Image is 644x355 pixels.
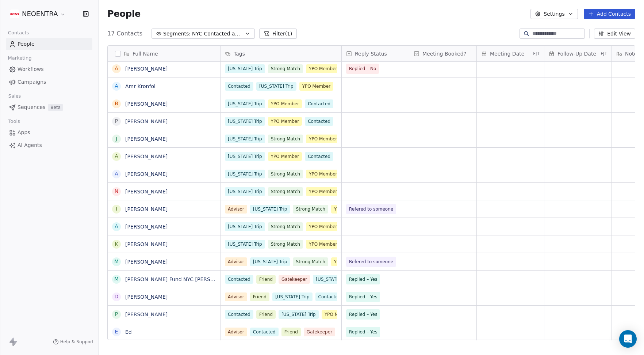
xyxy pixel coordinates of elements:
span: Advisor [225,292,247,301]
span: YPO Member [306,170,340,178]
span: YPO Member [268,99,302,108]
a: [PERSON_NAME] [125,224,168,230]
div: grid [108,62,221,340]
div: Meeting DateFJT [477,46,544,61]
button: NEOENTRA [9,8,67,20]
a: [PERSON_NAME] [125,311,168,317]
span: Campaigns [18,78,46,86]
span: YPO Member [306,187,340,196]
span: YPO Member [331,205,365,214]
a: [PERSON_NAME] [125,241,168,247]
span: [US_STATE] Trip [225,187,265,196]
span: Replied – No [349,65,376,72]
span: Strong Match [268,135,303,143]
span: [US_STATE] Trip [272,292,313,301]
span: Refered to someone [349,205,393,213]
span: Friend [250,292,269,301]
span: [US_STATE] Trip [313,275,353,284]
span: YPO Member [268,152,302,161]
span: [US_STATE] Trip [279,310,319,319]
span: Gatekeeper [279,275,310,284]
span: [US_STATE] Trip [225,99,265,108]
span: Advisor [225,328,247,336]
span: Strong Match [268,222,303,231]
span: Notes [625,50,640,57]
span: [US_STATE] Trip [256,82,296,91]
span: YPO Member [306,240,340,249]
div: Full Name [108,46,220,61]
span: Contacted [225,310,253,319]
span: [US_STATE] Trip [225,117,265,126]
div: P [115,310,118,318]
span: [US_STATE] Trip [225,152,265,161]
span: Friend [256,310,276,319]
div: A [115,82,118,90]
div: P [115,117,118,125]
span: Help & Support [60,339,94,345]
a: AI Agents [6,139,92,151]
span: Advisor [225,257,247,266]
span: [US_STATE] Trip [250,205,290,214]
button: Settings [530,9,578,19]
span: People [107,8,141,19]
button: Filter(1) [259,29,297,39]
span: Contacted [305,152,333,161]
a: [PERSON_NAME] Fund NYC [PERSON_NAME] [125,276,238,282]
div: E [115,328,118,336]
div: Open Intercom Messenger [619,330,637,348]
span: AI Agents [18,141,42,149]
span: Replied – Yes [349,276,377,283]
div: Reply Status [342,46,409,61]
a: People [6,38,92,50]
span: Replied – Yes [349,293,377,301]
span: Replied – Yes [349,328,377,336]
a: Ed [125,329,132,335]
span: Strong Match [293,257,328,266]
span: Strong Match [268,187,303,196]
span: Workflows [18,65,44,73]
div: A [115,152,118,160]
a: [PERSON_NAME] [125,154,168,159]
span: [US_STATE] Trip [250,257,290,266]
span: Meeting Booked? [422,50,466,57]
span: Strong Match [268,64,303,73]
a: [PERSON_NAME] [125,259,168,265]
span: Refered to someone [349,258,393,265]
button: Edit View [594,29,635,39]
img: Additional.svg [10,10,19,18]
a: [PERSON_NAME] [125,101,168,107]
span: Contacted [250,328,279,336]
span: Strong Match [293,205,328,214]
a: [PERSON_NAME] [125,66,168,72]
span: Sequences [18,103,45,111]
span: Strong Match [268,170,303,178]
span: NYC Contacted and/or Confirmed [192,30,243,38]
a: [PERSON_NAME] [125,206,168,212]
span: Friend [256,275,276,284]
span: [US_STATE] Trip [225,222,265,231]
span: Contacted [315,292,344,301]
span: Full Name [133,50,158,57]
div: A [115,65,118,72]
span: YPO Member [306,135,340,143]
span: YPO Member [268,117,302,126]
span: [US_STATE] Trip [225,170,265,178]
a: Help & Support [53,339,94,345]
div: Tags [221,46,341,61]
div: M [114,275,119,283]
div: Follow-Up DateFJT [544,46,612,61]
div: K [115,240,118,248]
span: Reply Status [355,50,387,57]
a: Campaigns [6,76,92,88]
span: Sales [5,91,24,102]
span: [US_STATE] Trip [225,240,265,249]
span: YPO Member [306,64,340,73]
span: Replied – Yes [349,311,377,318]
a: SequencesBeta [6,101,92,113]
span: Meeting Date [490,50,524,57]
div: N [115,188,118,195]
span: [US_STATE] Trip [225,135,265,143]
div: M [114,258,119,265]
span: Contacted [305,99,333,108]
a: [PERSON_NAME] [125,118,168,124]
